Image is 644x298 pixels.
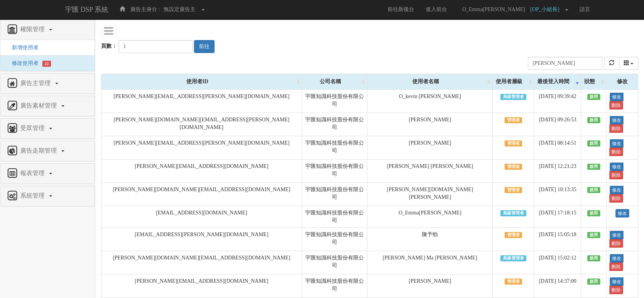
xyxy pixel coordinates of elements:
div: 狀態 [581,74,606,89]
a: 新增使用者 [6,45,38,50]
td: [PERSON_NAME][DOMAIN_NAME][EMAIL_ADDRESS][DOMAIN_NAME] [101,251,302,274]
span: 管理者 [505,117,522,123]
td: [DATE] 12:21:23 [534,159,581,183]
span: 22 [42,61,51,67]
td: [DATE] 17:18:15 [534,206,581,228]
div: 使用者層級 [493,74,534,89]
span: 廣告主身分： [130,6,162,12]
td: [PERSON_NAME] [367,274,493,298]
a: 受眾管理 [6,122,89,135]
td: [PERSON_NAME][EMAIL_ADDRESS][DOMAIN_NAME] [101,159,302,183]
td: [PERSON_NAME] [PERSON_NAME] [367,159,493,183]
span: 報表管理 [18,170,48,176]
span: 廣告走期管理 [18,147,61,154]
td: [EMAIL_ADDRESS][DOMAIN_NAME] [101,206,302,228]
div: 最後登入時間 [534,74,581,89]
button: refresh [604,57,619,70]
td: [EMAIL_ADDRESS][PERSON_NAME][DOMAIN_NAME] [101,228,302,251]
div: 使用者ID [101,74,302,89]
span: 管理者 [505,279,522,285]
td: [DATE] 10:13:35 [534,183,581,206]
input: Search [528,57,602,70]
td: [DATE] 09:26:53 [534,113,581,136]
span: 受眾管理 [18,125,48,131]
div: Columns [619,57,639,70]
td: [PERSON_NAME] [367,136,493,159]
td: 宇匯知識科技股份有限公司 [302,90,367,113]
td: O_kevin [PERSON_NAME] [367,90,493,113]
a: 刪除 [609,239,623,248]
td: [PERSON_NAME][DOMAIN_NAME][PERSON_NAME] [367,183,493,206]
td: 陳予勁 [367,228,493,251]
td: 宇匯知識科技股份有限公司 [302,251,367,274]
a: 刪除 [609,286,623,294]
span: 啟用 [587,94,601,100]
td: [PERSON_NAME][EMAIL_ADDRESS][PERSON_NAME][DOMAIN_NAME] [101,90,302,113]
div: 使用者名稱 [367,74,492,89]
td: 宇匯知識科技股份有限公司 [302,228,367,251]
span: 啟用 [587,279,601,285]
a: 修改使用者 [6,60,38,66]
button: columns [619,57,639,70]
a: 廣告走期管理 [6,145,89,157]
td: O_Emma[PERSON_NAME] [367,206,493,228]
td: [PERSON_NAME] Ma [PERSON_NAME] [367,251,493,274]
span: O_Emma[PERSON_NAME] [458,6,529,12]
span: 廣告素材管理 [18,102,61,109]
td: [DATE] 15:02:12 [534,251,581,274]
span: 啟用 [587,255,601,261]
td: [PERSON_NAME][EMAIL_ADDRESS][DOMAIN_NAME] [101,274,302,298]
td: 宇匯知識科技股份有限公司 [302,159,367,183]
span: 管理者 [505,164,522,170]
a: 刪除 [609,194,623,203]
a: 修改 [610,277,623,286]
a: 系統管理 [6,190,89,202]
td: [DATE] 08:14:51 [534,136,581,159]
div: 公司名稱 [302,74,367,89]
a: 修改 [610,231,623,239]
a: 修改 [610,186,623,194]
span: 廣告主管理 [18,80,54,86]
label: 頁數： [101,42,117,50]
a: 廣告素材管理 [6,100,89,112]
a: 廣告主管理 [6,77,89,90]
span: 啟用 [587,187,601,193]
td: [PERSON_NAME][EMAIL_ADDRESS][PERSON_NAME][DOMAIN_NAME] [101,136,302,159]
a: 刪除 [609,263,623,271]
a: 刪除 [609,171,623,179]
a: 修改 [610,254,623,263]
a: 修改 [610,139,623,148]
a: 修改 [615,209,629,217]
td: 宇匯知識科技股份有限公司 [302,274,367,298]
td: [PERSON_NAME] [367,113,493,136]
a: 刪除 [609,124,623,133]
a: 刪除 [609,148,623,156]
span: 高級管理者 [500,94,526,100]
a: 修改 [610,93,623,101]
span: 高級管理者 [500,210,526,216]
span: 系統管理 [18,192,48,199]
span: 高級管理者 [500,255,526,261]
a: 修改 [610,163,623,171]
td: 宇匯知識科技股份有限公司 [302,113,367,136]
td: [DATE] 15:05:18 [534,228,581,251]
span: 啟用 [587,210,601,216]
span: 管理者 [505,232,522,238]
span: 無設定廣告主 [163,6,195,12]
a: 報表管理 [6,168,89,180]
span: 啟用 [587,164,601,170]
a: 權限管理 [6,24,89,36]
span: 啟用 [587,232,601,238]
td: 宇匯知識科技股份有限公司 [302,136,367,159]
button: 前往 [194,40,215,53]
a: 刪除 [609,101,623,110]
td: [PERSON_NAME][DOMAIN_NAME][EMAIL_ADDRESS][PERSON_NAME][DOMAIN_NAME] [101,113,302,136]
span: 權限管理 [18,26,48,32]
span: 啟用 [587,140,601,147]
span: [OP_小組長] [530,6,563,12]
span: 啟用 [587,117,601,123]
div: 修改 [607,74,638,89]
td: 宇匯知識科技股份有限公司 [302,183,367,206]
